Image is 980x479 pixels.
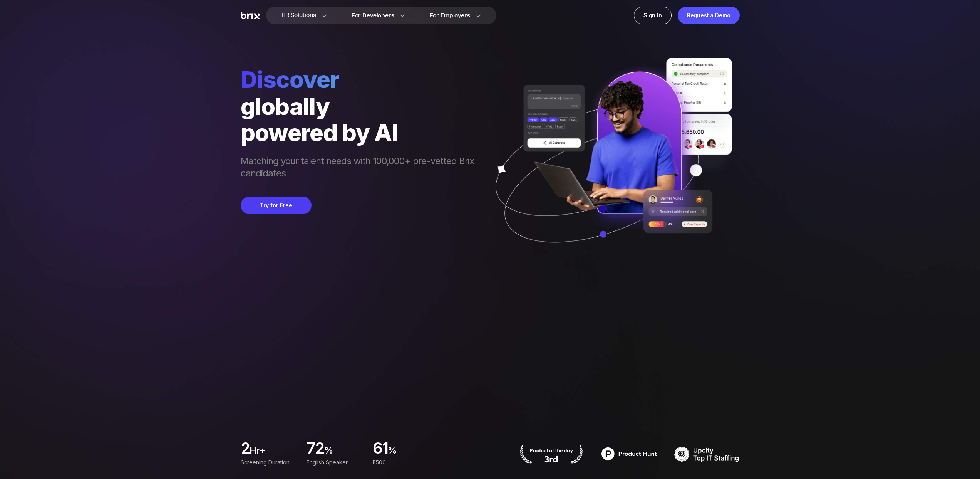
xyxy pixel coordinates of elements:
[388,444,429,460] span: %
[430,12,470,20] span: For Employers
[596,444,662,464] img: product hunt badge
[281,9,316,22] span: HR Solutions
[482,58,740,265] img: ai generate
[678,7,740,24] a: Request a Demo
[241,155,482,181] span: Matching your talent needs with 100,000+ pre-vetted Brix candidates
[241,441,250,457] span: 2
[674,444,740,464] img: TOP IT STAFFING
[307,458,363,467] div: English Speaker
[250,444,297,460] span: hr+
[241,66,482,93] span: Discover
[241,93,482,119] div: globally
[352,12,394,20] span: For Developers
[241,197,312,214] button: Try for Free
[307,441,324,457] span: 72
[241,12,260,20] img: Brix Logo
[241,119,482,146] div: powered by AI
[519,444,584,464] img: product hunt badge
[372,458,429,467] div: F500
[324,444,364,460] span: %
[241,458,297,467] div: Screening duration
[634,7,672,24] a: Sign In
[372,441,388,457] span: 61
